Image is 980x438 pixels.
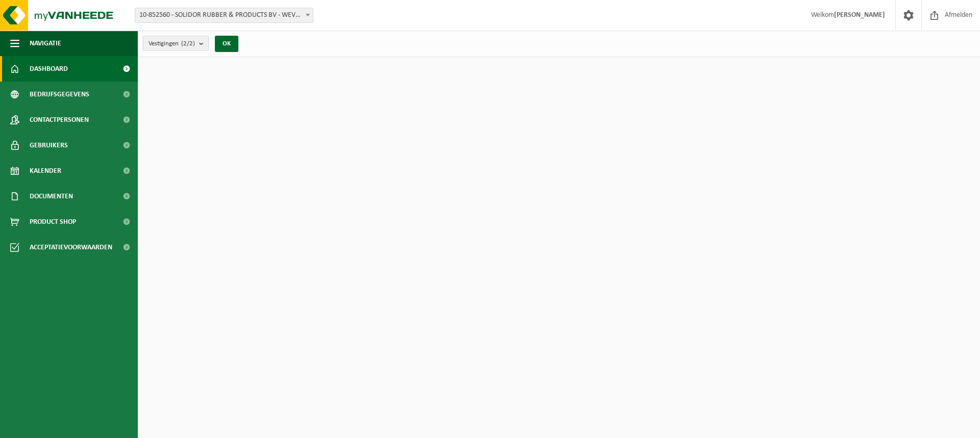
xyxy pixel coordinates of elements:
[30,82,89,107] span: Bedrijfsgegevens
[30,184,73,209] span: Documenten
[143,36,209,51] button: Vestigingen(2/2)
[215,36,238,52] button: OK
[30,235,112,260] span: Acceptatievoorwaarden
[30,133,68,158] span: Gebruikers
[181,40,195,47] count: (2/2)
[30,31,61,56] span: Navigatie
[135,8,313,22] span: 10-852560 - SOLIDOR RUBBER & PRODUCTS BV - WEVELGEM
[30,158,61,184] span: Kalender
[30,56,68,82] span: Dashboard
[30,107,89,133] span: Contactpersonen
[30,209,76,235] span: Product Shop
[149,36,195,51] span: Vestigingen
[135,8,313,23] span: 10-852560 - SOLIDOR RUBBER & PRODUCTS BV - WEVELGEM
[834,11,885,19] strong: [PERSON_NAME]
